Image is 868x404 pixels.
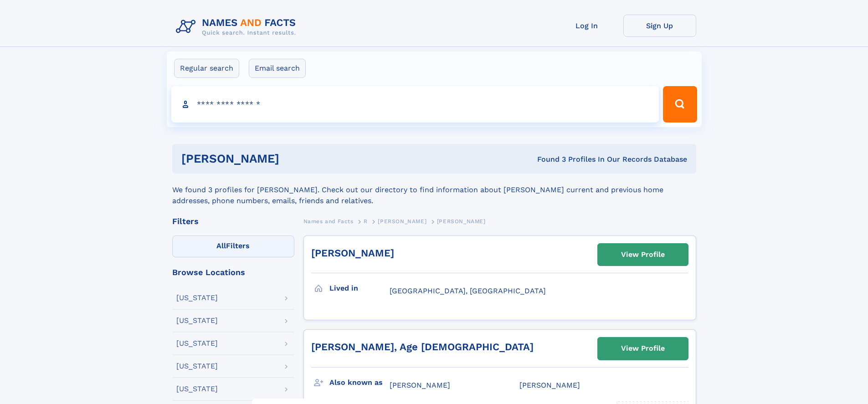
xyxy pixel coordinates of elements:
[621,338,665,359] div: View Profile
[176,385,218,393] div: [US_STATE]
[390,381,450,389] span: [PERSON_NAME]
[598,338,688,359] a: View Profile
[303,215,354,227] a: Names and Facts
[176,317,218,324] div: [US_STATE]
[172,15,303,39] img: Logo Names and Facts
[550,15,623,37] a: Log In
[621,244,665,265] div: View Profile
[378,215,426,227] a: [PERSON_NAME]
[519,381,580,389] span: [PERSON_NAME]
[408,154,687,164] div: Found 3 Profiles In Our Records Database
[623,15,696,37] a: Sign Up
[329,375,390,390] h3: Also known as
[172,235,294,257] label: Filters
[311,247,394,259] a: [PERSON_NAME]
[171,86,659,123] input: search input
[176,363,218,370] div: [US_STATE]
[181,153,408,164] h1: [PERSON_NAME]
[172,174,696,206] div: We found 3 profiles for [PERSON_NAME]. Check out our directory to find information about [PERSON_...
[176,294,218,302] div: [US_STATE]
[378,218,426,225] span: [PERSON_NAME]
[249,59,306,78] label: Email search
[174,59,239,78] label: Regular search
[176,340,218,347] div: [US_STATE]
[172,217,294,225] div: Filters
[390,286,546,295] span: [GEOGRAPHIC_DATA], [GEOGRAPHIC_DATA]
[172,268,294,276] div: Browse Locations
[364,218,368,225] span: R
[598,244,688,266] a: View Profile
[216,241,226,250] span: All
[364,215,368,227] a: R
[663,86,697,123] button: Search Button
[311,341,534,353] a: [PERSON_NAME], Age [DEMOGRAPHIC_DATA]
[329,281,390,296] h3: Lived in
[437,218,486,225] span: [PERSON_NAME]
